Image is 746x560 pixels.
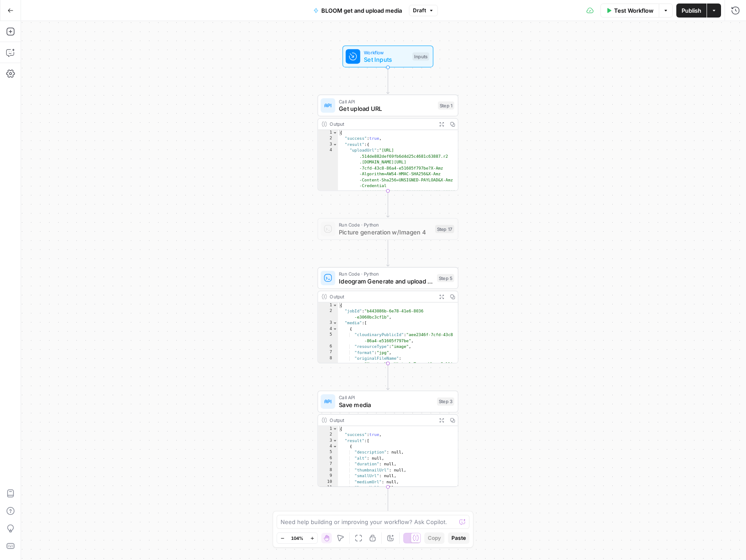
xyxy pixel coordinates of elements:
[318,485,338,491] div: 11
[318,326,338,332] div: 4
[364,55,409,64] span: Set Inputs
[676,4,707,18] button: Publish
[317,267,458,364] div: Run Code · PythonIdeogram Generate and upload mediaStep 5Output{ "jobId":"b443086b-6e78-41e6-8036...
[317,218,458,240] div: Run Code · PythonPicture generation w/Imagen 4Step 17
[330,121,433,128] div: Output
[437,397,454,406] div: Step 3
[428,534,441,542] span: Copy
[339,98,434,105] span: Call API
[339,400,433,409] span: Save media
[318,142,338,148] div: 3
[387,363,389,390] g: Edge from step_5 to step_3
[317,390,458,487] div: Call APISave mediaStep 3Output{ "success":true, "result":[ { "description": null, "alt": null, "d...
[333,130,337,136] span: Toggle code folding, rows 1 through 12
[318,426,338,432] div: 1
[600,4,659,18] button: Test Workflow
[413,7,426,14] span: Draft
[339,227,431,237] span: Picture generation w/Imagen 4
[318,350,338,355] div: 7
[339,221,431,229] span: Run Code · Python
[437,274,454,282] div: Step 5
[318,344,338,350] div: 6
[364,49,409,56] span: Workflow
[317,95,458,191] div: Call APIGet upload URLStep 1Output{ "success":true, "result":{ "uploadUrl":"[URL] .514de882def69f...
[318,444,338,450] div: 4
[333,426,337,432] span: Toggle code folding, rows 1 through 40
[318,308,338,320] div: 2
[308,4,407,18] button: BLOOM get and upload media
[333,320,337,326] span: Toggle code folding, rows 3 through 15
[435,225,455,233] div: Step 17
[387,240,389,266] g: Edge from step_17 to step_5
[339,276,433,286] span: Ideogram Generate and upload media
[318,148,338,242] div: 4
[387,487,389,513] g: Edge from step_3 to end
[318,432,338,438] div: 2
[333,142,337,148] span: Toggle code folding, rows 3 through 11
[318,136,338,142] div: 2
[438,101,454,110] div: Step 1
[424,532,444,544] button: Copy
[318,438,338,443] div: 3
[333,302,337,308] span: Toggle code folding, rows 1 through 16
[318,332,338,344] div: 5
[318,473,338,479] div: 9
[330,417,433,424] div: Output
[318,461,338,467] div: 7
[321,6,402,15] span: BLOOM get and upload media
[409,5,438,16] button: Draft
[318,320,338,326] div: 3
[387,67,389,94] g: Edge from start to step_1
[330,293,433,301] div: Output
[448,532,469,544] button: Paste
[333,444,337,450] span: Toggle code folding, rows 4 through 38
[333,326,337,332] span: Toggle code folding, rows 4 through 14
[614,6,654,15] span: Test Workflow
[333,438,337,443] span: Toggle code folding, rows 3 through 39
[318,456,338,461] div: 6
[318,450,338,455] div: 5
[339,394,433,401] span: Call API
[339,104,434,113] span: Get upload URL
[339,270,433,278] span: Run Code · Python
[291,535,303,542] span: 104%
[318,468,338,473] div: 8
[318,130,338,136] div: 1
[451,534,466,542] span: Paste
[318,479,338,485] div: 10
[387,191,389,217] g: Edge from step_1 to step_17
[318,356,338,373] div: 8
[318,302,338,308] div: 1
[412,52,429,60] div: Inputs
[682,6,701,15] span: Publish
[317,46,458,67] div: WorkflowSet InputsInputs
